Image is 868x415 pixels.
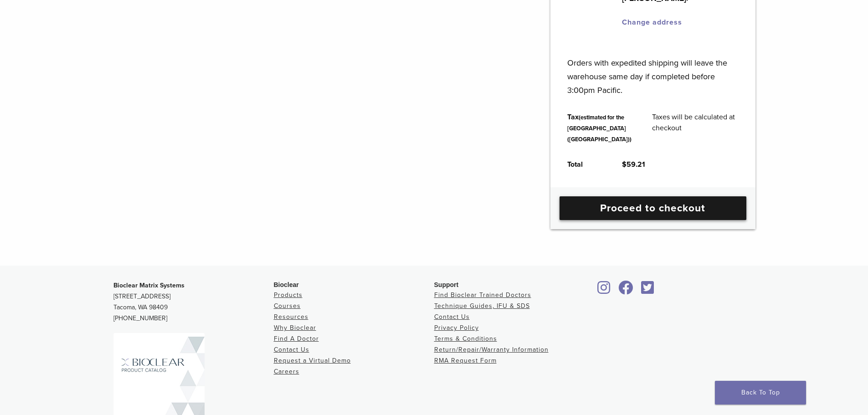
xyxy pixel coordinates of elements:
[434,335,497,343] a: Terms & Conditions
[557,104,642,152] th: Tax
[642,104,749,152] td: Taxes will be calculated at checkout
[274,324,316,332] a: Why Bioclear
[622,18,682,27] a: Change address
[622,160,645,169] bdi: 59.21
[274,291,303,299] a: Products
[595,286,614,295] a: Bioclear
[274,368,299,375] a: Careers
[434,302,530,310] a: Technique Guides, IFU & SDS
[560,196,746,220] a: Proceed to checkout
[715,381,806,405] a: Back To Top
[434,346,549,354] a: Return/Repair/Warranty Information
[622,160,627,169] span: $
[567,114,632,143] small: (estimated for the [GEOGRAPHIC_DATA] ([GEOGRAPHIC_DATA]))
[434,324,479,332] a: Privacy Policy
[274,346,309,354] a: Contact Us
[274,335,319,343] a: Find A Doctor
[434,357,497,364] a: RMA Request Form
[113,280,274,324] p: [STREET_ADDRESS] Tacoma, WA 98409 [PHONE_NUMBER]
[274,302,301,310] a: Courses
[434,313,470,321] a: Contact Us
[434,291,531,299] a: Find Bioclear Trained Doctors
[274,357,351,364] a: Request a Virtual Demo
[113,282,185,289] strong: Bioclear Matrix Systems
[567,42,738,97] p: Orders with expedited shipping will leave the warehouse same day if completed before 3:00pm Pacific.
[434,281,459,288] span: Support
[274,313,308,321] a: Resources
[616,286,637,295] a: Bioclear
[638,286,657,295] a: Bioclear
[557,152,612,177] th: Total
[274,281,299,288] span: Bioclear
